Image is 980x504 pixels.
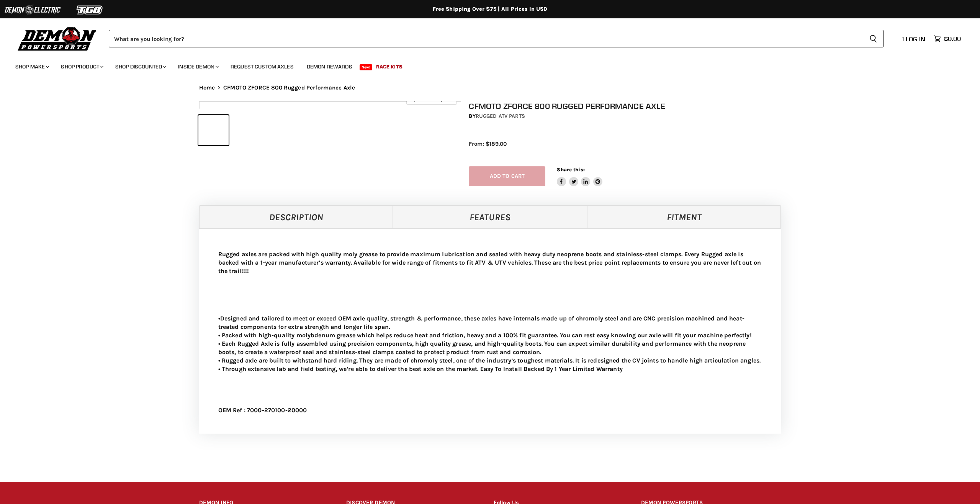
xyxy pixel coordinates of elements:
a: Race Kits [370,59,408,75]
a: Description [199,205,393,228]
button: Search [863,30,883,47]
a: Shop Product [55,59,108,75]
a: Home [199,85,215,91]
button: IMAGE thumbnail [198,115,229,145]
span: New! [360,64,373,70]
img: Demon Powersports [15,25,99,52]
div: by [469,112,789,120]
ul: Main menu [10,56,959,75]
span: CFMOTO ZFORCE 800 Rugged Performance Axle [223,85,355,91]
span: Log in [906,35,925,43]
p: •Designed and tailored to meet or exceed OEM axle quality, strength & performance, these axles ha... [218,314,762,373]
a: Demon Rewards [301,59,358,75]
a: Request Custom Axles [225,59,299,75]
span: $0.00 [944,35,961,42]
a: Features [393,205,587,228]
input: Search [109,30,863,47]
h1: CFMOTO ZFORCE 800 Rugged Performance Axle [469,101,789,111]
a: $0.00 [930,33,965,44]
span: Share this: [557,167,584,172]
a: Inside Demon [172,59,223,75]
a: Fitment [587,205,781,228]
a: Shop Discounted [110,59,171,75]
div: OEM Ref : 7000-270100-20000 [199,398,781,434]
img: TGB Logo 2 [61,3,119,17]
a: Shop Make [10,59,54,75]
a: Rugged ATV Parts [476,113,525,119]
a: Log in [898,36,930,42]
span: From: $189.00 [469,140,507,147]
div: Free Shipping Over $75 | All Prices In USD [184,6,797,13]
nav: Breadcrumbs [184,85,797,91]
form: Product [109,30,883,47]
aside: Share this: [557,166,602,187]
span: Click to expand [410,96,453,102]
p: Rugged axles are packed with high quality moly grease to provide maximum lubrication and sealed w... [218,250,762,275]
img: Demon Electric Logo 2 [4,3,61,17]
